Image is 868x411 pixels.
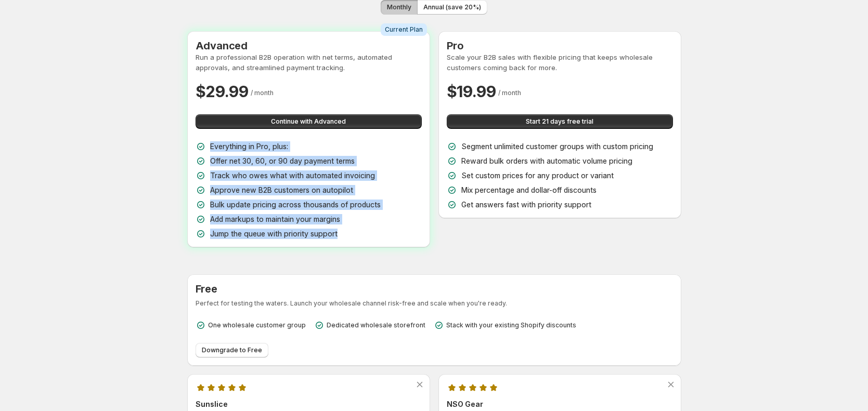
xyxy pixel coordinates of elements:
p: Segment unlimited customer groups with custom pricing [461,141,653,152]
h3: Pro [447,39,673,52]
span: Current Plan [385,25,423,34]
span: / month [251,89,274,97]
button: Continue with Advanced [196,114,422,129]
span: Annual (save 20%) [423,3,481,11]
p: Perfect for testing the waters. Launch your wholesale channel risk-free and scale when you're ready. [196,299,673,308]
p: Run a professional B2B operation with net terms, automated approvals, and streamlined payment tra... [196,52,422,73]
h3: Advanced [196,39,422,52]
span: Offer net 30, 60, or 90 day payment terms [210,156,355,165]
p: One wholesale customer group [208,321,306,329]
h2: $ 19.99 [447,81,496,102]
p: Set custom prices for any product or variant [461,170,614,181]
span: Everything in Pro, plus: [210,142,288,151]
span: Start 21 days free trial [526,117,593,126]
button: Downgrade to Free [196,343,268,357]
span: Approve new B2B customers on autopilot [210,185,353,194]
h3: Sunslice [196,399,422,409]
h3: Free [196,283,673,295]
p: Stack with your existing Shopify discounts [446,321,576,329]
span: / month [498,89,521,97]
span: Monthly [387,3,411,11]
span: Downgrade to Free [202,346,262,354]
p: Get answers fast with priority support [461,200,591,210]
span: Continue with Advanced [271,117,346,126]
p: Dedicated wholesale storefront [327,321,425,329]
h3: NSO Gear [447,399,673,409]
button: Start 21 days free trial [447,114,673,129]
p: Mix percentage and dollar-off discounts [461,185,597,195]
h2: $ 29.99 [196,81,249,102]
p: Reward bulk orders with automatic volume pricing [461,156,632,166]
span: Add markups to maintain your margins [210,215,340,223]
span: Track who owes what with automated invoicing [210,171,375,180]
p: Bulk update pricing across thousands of products [210,200,381,210]
p: Scale your B2B sales with flexible pricing that keeps wholesale customers coming back for more. [447,52,673,73]
span: Jump the queue with priority support [210,229,338,238]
